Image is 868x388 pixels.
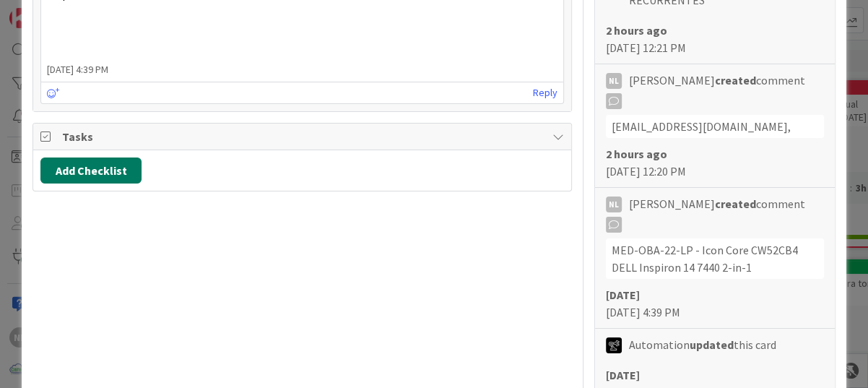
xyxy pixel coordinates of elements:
[629,195,805,233] span: [PERSON_NAME] comment
[41,62,563,77] span: [DATE] 4:39 PM
[715,197,756,211] b: created
[606,288,640,302] b: [DATE]
[533,84,557,102] a: Reply
[629,72,805,109] span: [PERSON_NAME] comment
[690,337,734,352] b: updated
[629,336,776,353] span: Automation this card
[40,158,142,184] button: Add Checklist
[715,73,756,87] b: created
[606,286,824,321] div: [DATE] 4:39 PM
[606,23,667,38] b: 2 hours ago
[606,147,667,161] b: 2 hours ago
[606,197,622,212] div: NL
[606,145,824,180] div: [DATE] 12:20 PM
[606,73,622,89] div: NL
[606,238,824,279] div: MED-OBA-22-LP - Icon Core CW52CB4 DELL Inspiron 14 7440 2-in-1
[606,368,640,382] b: [DATE]
[606,115,824,138] div: [EMAIL_ADDRESS][DOMAIN_NAME],
[62,128,545,145] span: Tasks
[606,22,824,56] div: [DATE] 12:21 PM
